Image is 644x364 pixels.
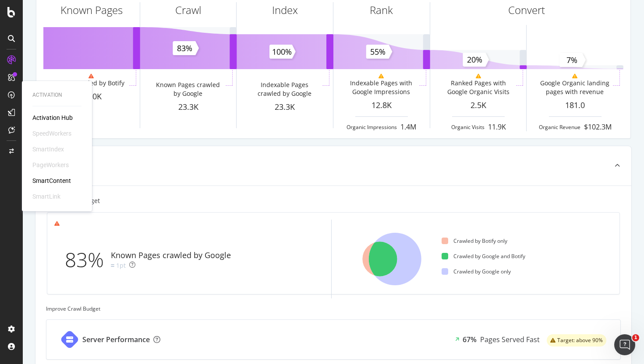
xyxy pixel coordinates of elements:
[60,3,123,17] div: Known Pages
[237,101,333,113] div: 23.3K
[333,100,430,111] div: 12.8K
[111,264,114,267] img: Equal
[32,161,69,169] div: PageWorkers
[547,334,606,346] div: warning label
[55,79,124,87] div: Pages crawled by Botify
[175,3,201,17] div: Crawl
[614,334,635,355] iframe: Intercom live chat
[46,305,621,312] div: Improve Crawl Budget
[248,80,321,98] div: Indexable Pages crawled by Google
[116,261,126,270] div: 1pt
[32,192,60,201] div: SmartLink
[345,79,418,96] div: Indexable Pages with Google Impressions
[370,3,393,17] div: Rank
[400,122,416,132] div: 1.4M
[111,250,231,261] div: Known Pages crawled by Google
[152,80,224,98] div: Known Pages crawled by Google
[442,252,525,260] div: Crawled by Google and Botify
[347,123,397,131] div: Organic Impressions
[442,237,507,245] div: Crawled by Botify only
[46,319,621,360] a: Server Performance67%Pages Served Fastwarning label
[632,334,639,341] span: 1
[463,335,477,345] div: 67%
[32,91,81,99] div: Activation
[480,335,540,345] div: Pages Served Fast
[32,113,73,122] a: Activation Hub
[140,101,237,113] div: 23.3K
[272,3,298,17] div: Index
[557,338,603,343] span: Target: above 90%
[32,176,71,185] a: SmartContent
[32,129,71,138] div: SpeedWorkers
[65,245,111,274] div: 83%
[32,145,64,154] div: SmartIndex
[442,268,511,275] div: Crawled by Google only
[82,335,150,345] div: Server Performance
